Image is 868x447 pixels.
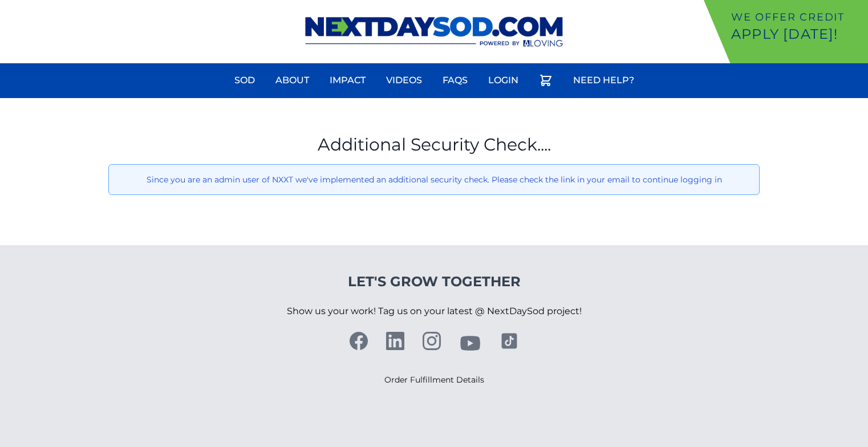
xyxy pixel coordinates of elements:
p: Since you are an admin user of NXXT we've implemented an additional security check. Please check ... [118,174,750,185]
a: About [269,67,316,94]
p: Apply [DATE]! [731,25,863,43]
a: Sod [228,67,262,94]
p: Show us your work! Tag us on your latest @ NextDaySod project! [287,291,582,332]
p: We offer Credit [731,9,863,25]
a: Impact [323,67,372,94]
a: Need Help? [566,67,641,94]
a: Login [481,67,525,94]
a: Videos [379,67,429,94]
h1: Additional Security Check.... [108,135,760,155]
a: FAQs [436,67,474,94]
h4: Let's Grow Together [287,273,582,291]
a: Order Fulfillment Details [384,375,484,385]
